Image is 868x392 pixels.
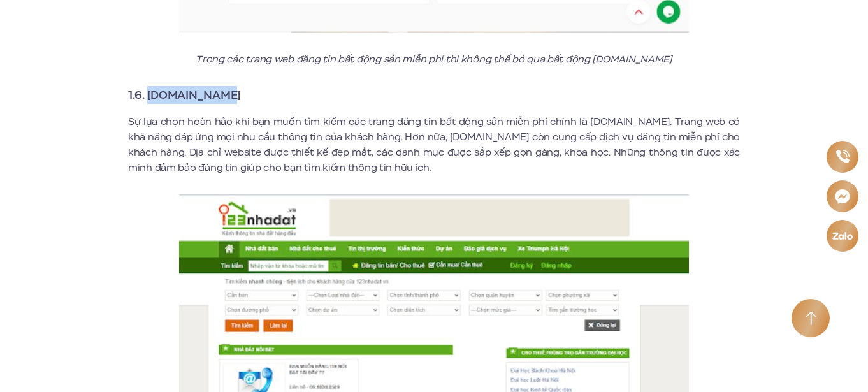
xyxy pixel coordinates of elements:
img: Messenger icon [834,188,851,205]
img: Zalo icon [832,231,853,240]
img: Arrow icon [806,311,816,326]
strong: 1.6. [DOMAIN_NAME] [128,87,241,103]
p: Sự lựa chọn hoàn hảo khi bạn muốn tìm kiếm các trang đăng tin bất động sản miễn phí chính là [DOM... [128,114,740,175]
img: Phone icon [835,149,850,164]
em: Trong các trang web đăng tin bất động sản miễn phí thì không thể bỏ qua bất động [DOMAIN_NAME] [196,52,672,66]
